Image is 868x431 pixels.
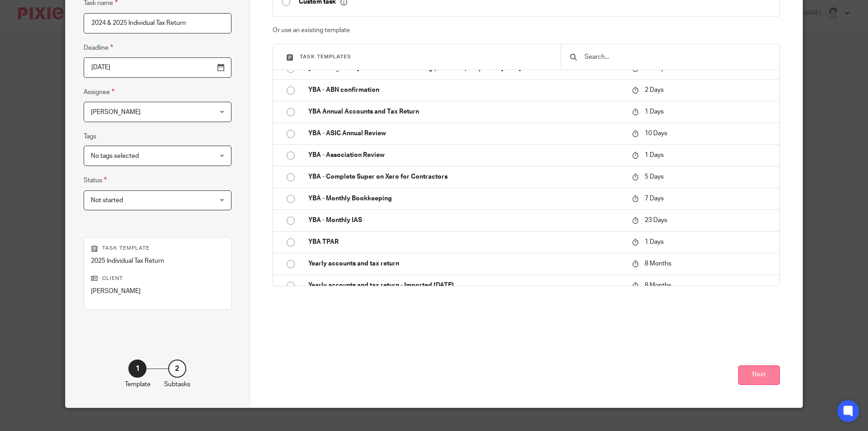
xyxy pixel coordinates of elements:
label: Assignee [84,87,114,97]
button: Next [738,365,780,385]
p: Yearly accounts and tax return [308,259,623,268]
p: YBA - ABN confirmation [308,85,623,95]
span: 10 Days [645,130,667,137]
span: Not started [91,197,123,204]
span: 8 Months [645,283,671,289]
span: Task templates [300,54,351,59]
p: [PERSON_NAME] [91,287,224,296]
span: 8 Months [645,260,671,267]
input: Task name [84,13,231,33]
p: YBA - Monthly IAS [308,216,623,225]
p: YBA - ASIC Annual Review [308,129,623,138]
span: 23 Days [645,217,667,223]
span: 1 Days [645,239,664,245]
span: [PERSON_NAME] [91,109,141,115]
p: Yearly accounts and tax return - Imported [DATE] [308,281,623,290]
p: YBA TPAR [308,237,623,246]
p: YBA - Association Review [308,151,623,160]
p: 2025 Individual Tax Return [91,256,224,265]
p: YBA - Monthly Bookkeeping [308,194,623,203]
input: Search... [584,52,770,62]
span: 2 Days [645,87,664,93]
div: 2 [168,360,186,378]
p: YBA - Complete Super on Xero for Contractors [308,172,623,181]
div: 1 [128,360,146,378]
p: Subtasks [164,380,190,389]
span: 1 Days [645,109,664,115]
span: 1 Days [645,152,664,158]
p: YBA Annual Accounts and Tax Return [308,107,623,116]
p: Client [91,275,224,282]
label: Deadline [84,43,113,53]
span: No tags selected [91,153,139,159]
input: Pick a date [84,57,231,78]
label: Tags [84,132,96,141]
label: Status [84,175,107,185]
span: 7 Days [645,195,664,202]
p: Template [125,380,151,389]
p: Task template [91,245,224,252]
p: Or use an existing template [273,26,780,35]
span: 5 Days [645,174,664,180]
